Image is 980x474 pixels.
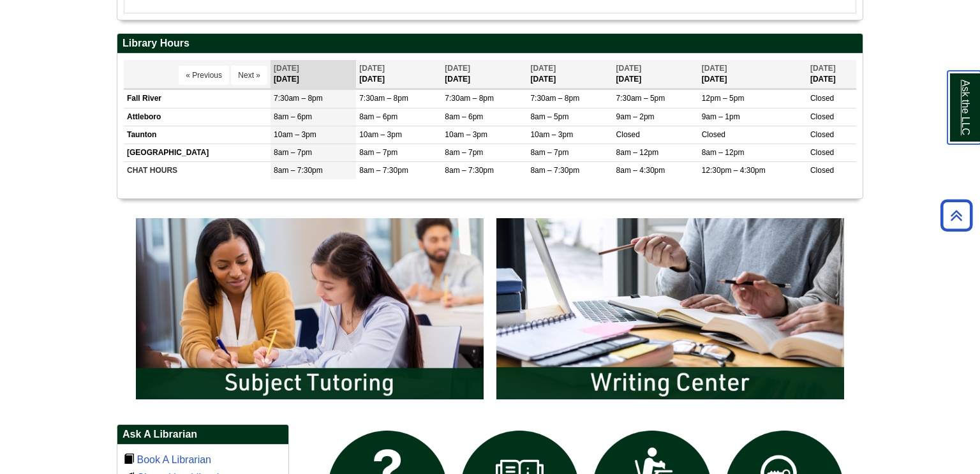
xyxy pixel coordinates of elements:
[124,162,271,180] td: CHAT HOURS
[359,130,402,139] span: 10am – 3pm
[616,166,665,175] span: 8am – 4:30pm
[274,166,323,175] span: 8am – 7:30pm
[530,130,573,139] span: 10am – 3pm
[616,64,642,73] span: [DATE]
[810,130,834,139] span: Closed
[359,94,408,103] span: 7:30am – 8pm
[702,94,745,103] span: 12pm – 5pm
[810,64,836,73] span: [DATE]
[445,166,494,175] span: 8am – 7:30pm
[616,112,655,121] span: 9am – 2pm
[445,94,494,103] span: 7:30am – 8pm
[445,148,483,157] span: 8am – 7pm
[936,207,977,224] a: Back to Top
[130,212,850,411] div: slideshow
[445,112,483,121] span: 8am – 6pm
[359,148,397,157] span: 8am – 7pm
[702,64,727,73] span: [DATE]
[274,94,323,103] span: 7:30am – 8pm
[530,112,568,121] span: 8am – 5pm
[231,66,267,85] button: Next »
[490,212,850,406] img: Writing Center Information
[530,148,568,157] span: 8am – 7pm
[124,126,271,144] td: Taunton
[530,94,579,103] span: 7:30am – 8pm
[807,60,856,89] th: [DATE]
[445,130,487,139] span: 10am – 3pm
[274,148,312,157] span: 8am – 7pm
[702,130,725,139] span: Closed
[616,94,665,103] span: 7:30am – 5pm
[530,166,579,175] span: 8am – 7:30pm
[527,60,612,89] th: [DATE]
[810,166,834,175] span: Closed
[124,90,271,108] td: Fall River
[274,112,312,121] span: 8am – 6pm
[359,112,397,121] span: 8am – 6pm
[445,64,470,73] span: [DATE]
[702,112,740,121] span: 9am – 1pm
[810,148,834,157] span: Closed
[359,166,408,175] span: 8am – 7:30pm
[274,64,299,73] span: [DATE]
[616,130,640,139] span: Closed
[179,66,229,85] button: « Previous
[117,425,288,445] h2: Ask A Librarian
[613,60,699,89] th: [DATE]
[124,108,271,126] td: Attleboro
[137,454,211,465] a: Book A Librarian
[530,64,556,73] span: [DATE]
[616,148,659,157] span: 8am – 12pm
[356,60,442,89] th: [DATE]
[699,60,807,89] th: [DATE]
[130,212,490,406] img: Subject Tutoring Information
[702,148,745,157] span: 8am – 12pm
[442,60,527,89] th: [DATE]
[359,64,385,73] span: [DATE]
[117,34,863,54] h2: Library Hours
[274,130,316,139] span: 10am – 3pm
[271,60,356,89] th: [DATE]
[124,144,271,161] td: [GEOGRAPHIC_DATA]
[810,94,834,103] span: Closed
[702,166,766,175] span: 12:30pm – 4:30pm
[810,112,834,121] span: Closed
